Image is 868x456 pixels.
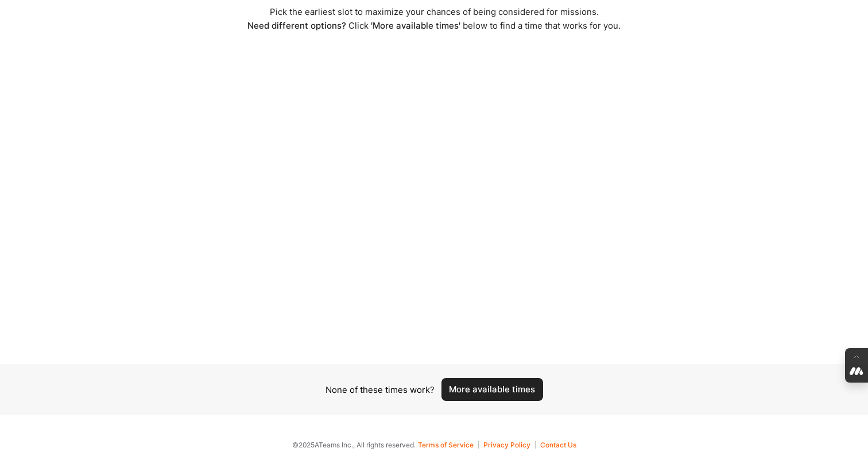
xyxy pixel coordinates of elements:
button: Terms of Service [418,441,479,449]
span: © 2025 ATeams Inc., All rights reserved. [292,439,416,451]
div: None of these times work? [325,384,435,396]
button: Privacy Policy [483,441,536,449]
span: Need different options? [247,20,346,31]
div: Pick the earliest slot to maximize your chances of being considered for missions. Click below to ... [247,5,621,33]
span: 'More available times' [371,20,460,31]
button: Contact Us [540,441,576,449]
button: More available times [441,378,543,401]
